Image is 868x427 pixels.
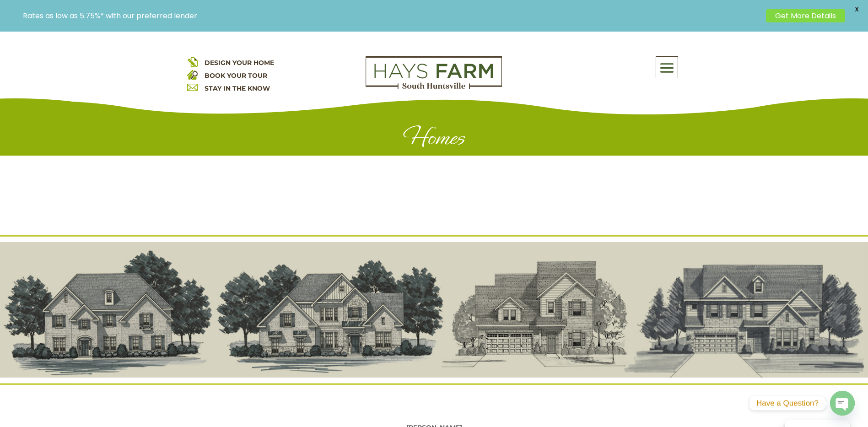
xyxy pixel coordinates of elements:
a: DESIGN YOUR HOME [205,59,274,67]
span: X [850,2,863,16]
h1: Homes [187,124,681,156]
p: Rates as low as 5.75%* with our preferred lender [23,11,761,20]
a: Get More Details [766,9,845,22]
a: STAY IN THE KNOW [205,84,270,92]
img: book your home tour [187,69,198,80]
img: Logo [366,56,502,89]
img: design your home [187,56,198,67]
a: BOOK YOUR TOUR [205,71,267,80]
a: hays farm homes huntsville development [366,83,502,91]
